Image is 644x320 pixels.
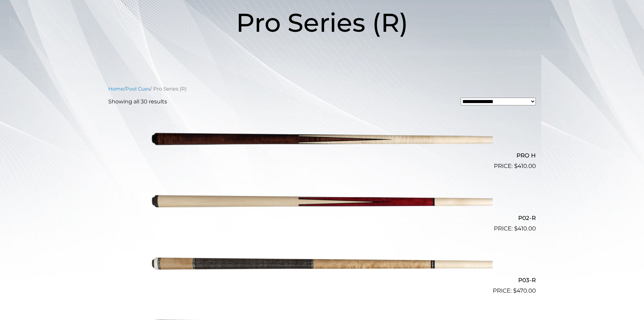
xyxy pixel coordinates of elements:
h2: P02-R [108,212,536,224]
a: PRO H $410.00 [108,111,536,171]
span: $ [514,163,517,169]
h2: PRO H [108,149,536,162]
span: $ [514,225,517,232]
span: Pro Series (R) [236,7,408,38]
img: PRO H [151,111,493,168]
a: Home [108,86,124,92]
img: P02-R [151,173,493,230]
p: Showing all 30 results [108,98,167,106]
a: P02-R $410.00 [108,173,536,233]
span: $ [513,287,516,294]
a: Pool Cues [125,86,150,92]
img: P03-R [151,236,493,293]
bdi: 470.00 [513,287,536,294]
h2: P03-R [108,274,536,287]
bdi: 410.00 [514,163,536,169]
bdi: 410.00 [514,225,536,232]
select: Shop order [461,98,536,105]
nav: Breadcrumb [108,85,536,93]
a: P03-R $470.00 [108,236,536,295]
